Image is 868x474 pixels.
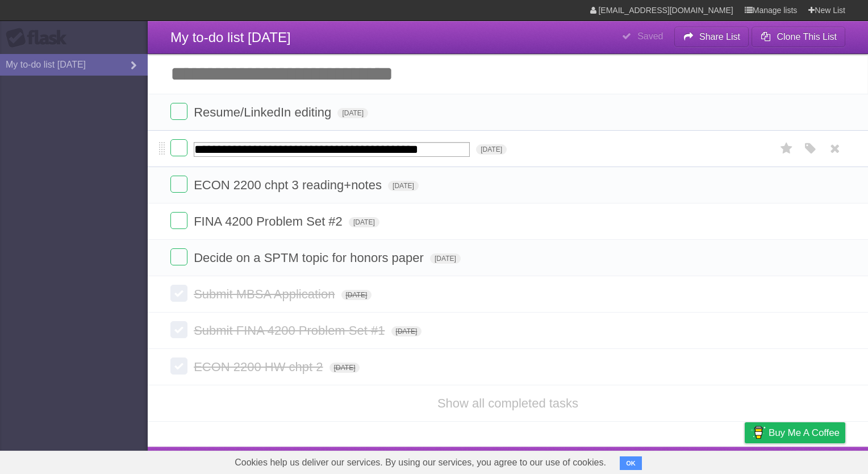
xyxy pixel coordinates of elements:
[194,105,334,119] span: Resume/LinkedIn editing
[391,326,422,336] span: [DATE]
[745,422,845,443] a: Buy me a coffee
[769,423,840,443] span: Buy me a coffee
[6,28,74,48] div: Flask
[752,27,845,47] button: Clone This List
[194,323,387,338] span: Submit FINA 4200 Problem Set #1
[691,450,716,471] a: Terms
[194,214,345,228] span: FINA 4200 Problem Set #2
[194,360,325,374] span: ECON 2200 HW chpt 2
[774,450,845,471] a: Suggest a feature
[223,451,617,474] span: Cookies help us deliver our services. By using our services, you agree to our use of cookies.
[170,357,187,375] label: Done
[388,181,419,191] span: [DATE]
[337,108,368,118] span: [DATE]
[170,212,187,229] label: Done
[329,363,360,373] span: [DATE]
[194,287,337,301] span: Submit MBSA Application
[170,176,187,193] label: Done
[170,248,187,265] label: Done
[674,27,749,47] button: Share List
[170,285,187,302] label: Done
[341,290,372,300] span: [DATE]
[170,103,187,120] label: Done
[637,31,663,41] b: Saved
[631,450,677,471] a: Developers
[777,32,837,41] b: Clone This List
[194,251,427,265] span: Decide on a SPTM topic for honors paper
[170,30,291,45] span: My to-do list [DATE]
[730,450,759,471] a: Privacy
[699,32,740,41] b: Share List
[776,139,798,158] label: Star task
[750,423,766,442] img: Buy me a coffee
[170,321,187,338] label: Done
[349,217,379,227] span: [DATE]
[170,139,187,156] label: Done
[194,178,385,192] span: ECON 2200 chpt 3 reading+notes
[430,253,461,264] span: [DATE]
[594,450,617,471] a: About
[476,144,507,155] span: [DATE]
[437,396,578,410] a: Show all completed tasks
[620,456,642,470] button: OK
